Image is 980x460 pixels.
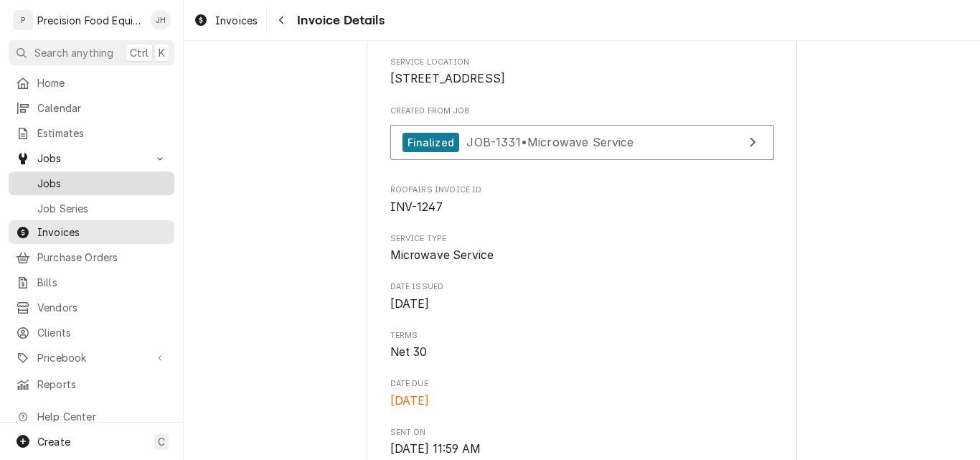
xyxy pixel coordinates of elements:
[9,372,174,396] a: Reports
[9,346,174,370] a: Go to Pricebook
[402,133,459,152] div: Finalized
[188,9,263,32] a: Invoices
[37,13,143,28] div: Precision Food Equipment LLC
[159,45,165,60] span: K
[151,10,171,30] div: JH
[37,151,146,166] span: Jobs
[390,57,774,68] span: Service Location
[390,330,774,342] span: Terms
[390,427,774,438] span: Sent On
[151,10,171,30] div: Jason Hertel's Avatar
[293,11,384,30] span: Invoice Details
[37,225,167,240] span: Invoices
[37,325,167,340] span: Clients
[9,146,174,170] a: Go to Jobs
[215,13,258,28] span: Invoices
[390,199,774,216] span: Roopairs Invoice ID
[37,436,70,448] span: Create
[37,176,167,191] span: Jobs
[270,9,293,32] button: Navigate back
[390,72,506,85] span: [STREET_ADDRESS]
[158,434,165,449] span: C
[9,172,174,195] a: Jobs
[390,441,774,458] span: Sent On
[390,248,494,262] span: Microwave Service
[390,296,774,313] span: Date Issued
[37,250,167,265] span: Purchase Orders
[390,330,774,361] div: Terms
[390,247,774,264] span: Service Type
[9,296,174,319] a: Vendors
[390,57,774,88] div: Service Location
[34,45,113,60] span: Search anything
[390,200,443,214] span: INV-1247
[9,245,174,269] a: Purchase Orders
[37,201,167,216] span: Job Series
[9,197,174,220] a: Job Series
[390,184,774,196] span: Roopairs Invoice ID
[37,275,167,290] span: Bills
[9,220,174,244] a: Invoices
[9,40,174,65] button: Search anythingCtrlK
[9,321,174,344] a: Clients
[37,75,167,90] span: Home
[9,96,174,120] a: Calendar
[9,71,174,95] a: Home
[390,233,774,264] div: Service Type
[390,344,774,361] span: Terms
[390,297,430,311] span: [DATE]
[37,409,166,424] span: Help Center
[390,378,774,390] span: Date Due
[37,350,146,365] span: Pricebook
[9,121,174,145] a: Estimates
[37,377,167,392] span: Reports
[390,105,774,117] span: Created From Job
[9,271,174,294] a: Bills
[390,442,481,456] span: [DATE] 11:59 AM
[466,135,633,149] span: JOB-1331 • Microwave Service
[37,300,167,315] span: Vendors
[390,393,774,410] span: Date Due
[390,281,774,293] span: Date Issued
[9,405,174,428] a: Go to Help Center
[390,394,430,408] span: [DATE]
[390,184,774,215] div: Roopairs Invoice ID
[13,10,33,30] div: P
[390,125,774,160] a: View Job
[390,70,774,88] span: Service Location
[37,126,167,141] span: Estimates
[390,345,428,359] span: Net 30
[390,105,774,167] div: Created From Job
[37,100,167,116] span: Calendar
[390,378,774,409] div: Date Due
[390,427,774,458] div: Sent On
[130,45,149,60] span: Ctrl
[390,281,774,312] div: Date Issued
[390,233,774,245] span: Service Type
